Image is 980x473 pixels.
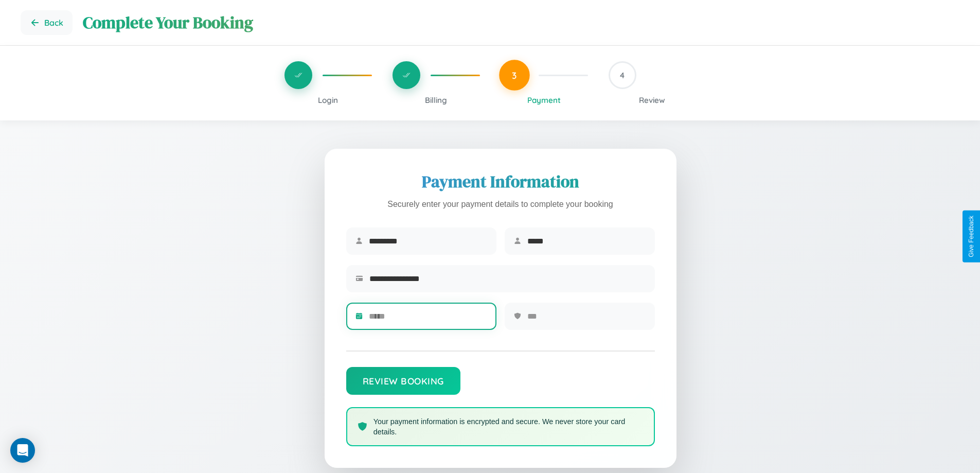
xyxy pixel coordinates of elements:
[318,95,338,105] span: Login
[425,95,447,105] span: Billing
[620,70,625,80] span: 4
[346,367,460,395] button: Review Booking
[639,95,665,105] span: Review
[21,10,73,35] button: Go back
[968,216,975,257] div: Give Feedback
[512,69,517,81] span: 3
[373,416,644,437] p: Your payment information is encrypted and secure. We never store your card details.
[527,95,561,105] span: Payment
[346,170,655,193] h2: Payment Information
[10,438,35,463] div: Open Intercom Messenger
[346,197,655,212] p: Securely enter your payment details to complete your booking
[83,11,959,34] h1: Complete Your Booking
